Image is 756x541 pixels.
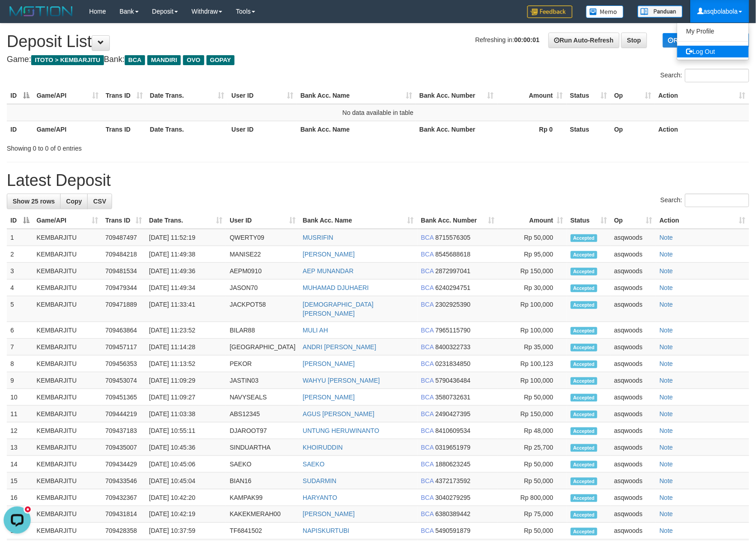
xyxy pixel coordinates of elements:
[421,410,434,418] span: BCA
[527,5,573,18] img: Feedback.jpg
[610,439,656,456] td: asqwoods
[226,439,299,456] td: SINDUARTHA
[33,263,102,280] td: KEMBARJITU
[436,301,471,308] span: Copy 2302925390 to clipboard
[571,427,598,435] span: Accepted
[421,460,434,468] span: BCA
[586,5,624,18] img: Button%20Memo.svg
[498,523,567,540] td: Rp 50,000
[33,322,102,339] td: KEMBARJITU
[7,5,75,18] img: MOTION_logo.png
[33,339,102,356] td: KEMBARJITU
[498,229,567,246] td: Rp 50,000
[660,360,673,367] a: Note
[228,121,297,138] th: User ID
[660,234,673,241] a: Note
[7,263,33,280] td: 3
[183,55,204,65] span: OVO
[102,246,146,263] td: 709484218
[436,460,471,468] span: Copy 1880623245 to clipboard
[610,280,656,296] td: asqwoods
[421,251,434,258] span: BCA
[660,477,673,484] a: Note
[498,339,567,356] td: Rp 35,000
[146,280,226,296] td: [DATE] 11:49:34
[102,523,146,540] td: 709428358
[475,36,540,43] span: Refreshing in:
[33,372,102,389] td: KEMBARJITU
[685,194,749,207] input: Search:
[655,121,749,138] th: Action
[498,246,567,263] td: Rp 95,000
[7,121,33,138] th: ID
[498,322,567,339] td: Rp 100,000
[661,194,749,207] label: Search:
[146,372,226,389] td: [DATE] 11:09:29
[102,296,146,322] td: 709471889
[146,296,226,322] td: [DATE] 11:33:41
[514,36,540,43] strong: 00:00:01
[7,171,749,190] h1: Latest Deposit
[421,360,434,367] span: BCA
[146,356,226,372] td: [DATE] 11:13:52
[102,356,146,372] td: 709456353
[303,377,380,384] a: WAHYU [PERSON_NAME]
[436,494,471,501] span: Copy 3040279295 to clipboard
[102,212,146,229] th: Trans ID: activate to sort column ascending
[226,473,299,489] td: BIAN16
[66,198,82,205] span: Copy
[498,212,567,229] th: Amount: activate to sort column ascending
[436,511,471,518] span: Copy 6380389442 to clipboard
[610,389,656,406] td: asqwoods
[226,280,299,296] td: JASON70
[7,372,33,389] td: 9
[610,246,656,263] td: asqwoods
[226,339,299,356] td: [GEOGRAPHIC_DATA]
[660,410,673,418] a: Note
[33,473,102,489] td: KEMBARJITU
[226,229,299,246] td: QWERTY09
[421,327,434,334] span: BCA
[226,489,299,506] td: KAMPAK99
[226,422,299,439] td: DJAROOT97
[7,194,61,209] a: Show 25 rows
[102,439,146,456] td: 709435007
[498,121,567,138] th: Rp 0
[297,87,416,104] th: Bank Acc. Name: activate to sort column ascending
[146,456,226,473] td: [DATE] 10:45:06
[226,296,299,322] td: JACKPOT58
[33,506,102,523] td: KEMBARJITU
[571,528,598,536] span: Accepted
[436,267,471,275] span: Copy 2872997041 to clipboard
[571,327,598,335] span: Accepted
[7,489,33,506] td: 16
[421,444,434,451] span: BCA
[571,251,598,259] span: Accepted
[571,478,598,485] span: Accepted
[7,296,33,322] td: 5
[421,343,434,351] span: BCA
[102,389,146,406] td: 709451365
[146,339,226,356] td: [DATE] 11:14:28
[146,322,226,339] td: [DATE] 11:23:52
[226,246,299,263] td: MANISE22
[226,389,299,406] td: NAVYSEALS
[571,377,598,385] span: Accepted
[610,406,656,422] td: asqwoods
[656,212,749,229] th: Action: activate to sort column ascending
[421,377,434,384] span: BCA
[303,343,376,351] a: ANDRI [PERSON_NAME]
[549,33,620,48] a: Run Auto-Refresh
[226,523,299,540] td: TF6841502
[102,506,146,523] td: 709431814
[146,506,226,523] td: [DATE] 10:42:19
[33,280,102,296] td: KEMBARJITU
[498,456,567,473] td: Rp 50,000
[31,55,104,65] span: ITOTO > KEMBARJITU
[610,296,656,322] td: asqwoods
[7,55,749,64] h4: Game: Bank:
[571,361,598,368] span: Accepted
[498,473,567,489] td: Rp 50,000
[660,251,673,258] a: Note
[498,263,567,280] td: Rp 150,000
